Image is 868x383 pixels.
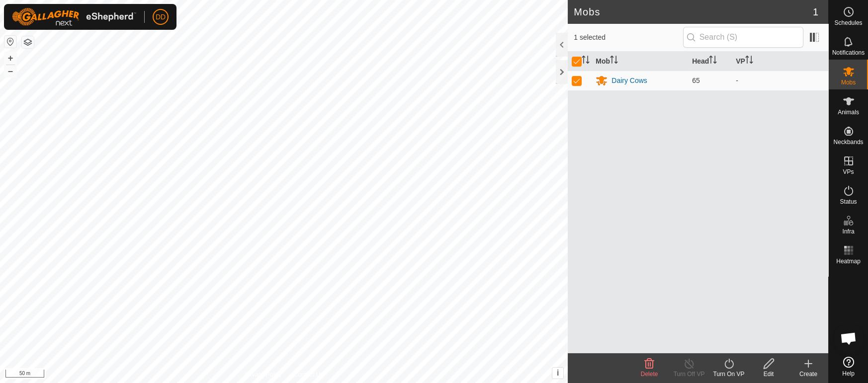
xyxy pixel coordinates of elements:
h2: Mobs [574,6,813,18]
span: Mobs [841,79,856,85]
button: Reset Map [4,36,16,48]
span: Help [842,371,855,377]
span: Heatmap [836,258,861,264]
a: Contact Us [294,370,323,379]
span: Animals [838,109,859,115]
button: Map Layers [22,36,34,48]
span: Infra [842,229,854,234]
span: Delete [641,371,658,378]
span: i [557,369,559,377]
span: VPs [843,169,854,175]
span: 1 selected [574,32,683,43]
div: Dairy Cows [611,76,647,86]
div: Create [788,370,828,379]
p-sorticon: Activate to sort [582,57,590,65]
th: Mob [592,52,688,71]
span: Notifications [832,50,865,56]
button: i [552,368,563,379]
div: Turn Off VP [669,370,709,379]
span: 1 [813,4,818,19]
input: Search (S) [683,27,803,48]
button: – [4,65,16,77]
a: Privacy Policy [245,370,282,379]
span: DD [156,12,166,22]
span: Status [840,199,857,205]
p-sorticon: Activate to sort [610,57,618,65]
span: 65 [692,77,700,84]
div: Edit [749,370,788,379]
button: + [4,52,16,64]
span: Neckbands [833,139,863,145]
p-sorticon: Activate to sort [709,57,717,65]
p-sorticon: Activate to sort [745,57,753,65]
div: Turn On VP [709,370,749,379]
th: Head [688,52,732,71]
a: Help [829,353,868,381]
img: Gallagher Logo [12,8,136,26]
div: Open chat [834,323,864,353]
th: VP [732,52,828,71]
td: - [732,71,828,90]
span: Schedules [834,20,862,26]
